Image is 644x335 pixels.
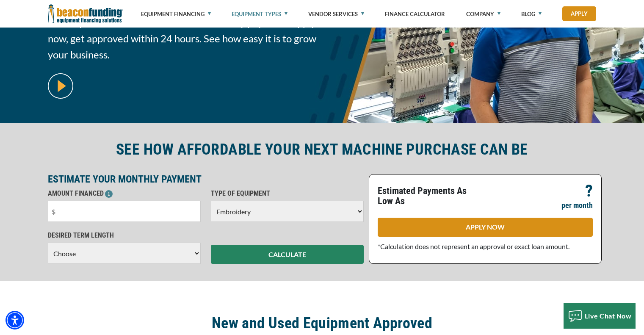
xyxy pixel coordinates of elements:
h2: SEE HOW AFFORDABLE YOUR NEXT MACHINE PURCHASE CAN BE [48,140,597,159]
a: APPLY NOW [378,218,593,237]
span: Live Chat Now [585,312,632,320]
p: AMOUNT FINANCED [48,188,201,199]
button: Live Chat Now [564,303,636,329]
p: ? [585,186,593,196]
p: DESIRED TERM LENGTH [48,230,201,241]
p: ESTIMATE YOUR MONTHLY PAYMENT [48,174,364,184]
h2: New and Used Equipment Approved [48,313,597,333]
input: $ [48,201,201,222]
span: Afford your next machine with a low monthly payment. Apply now, get approved within 24 hours. See... [48,14,317,63]
p: TYPE OF EQUIPMENT [211,188,364,199]
div: Accessibility Menu [6,311,24,329]
p: Estimated Payments As Low As [378,186,480,206]
img: video modal pop-up play button [48,73,73,99]
button: CALCULATE [211,245,364,264]
span: *Calculation does not represent an approval or exact loan amount. [378,242,569,250]
a: Apply [562,6,596,21]
p: per month [561,200,593,210]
